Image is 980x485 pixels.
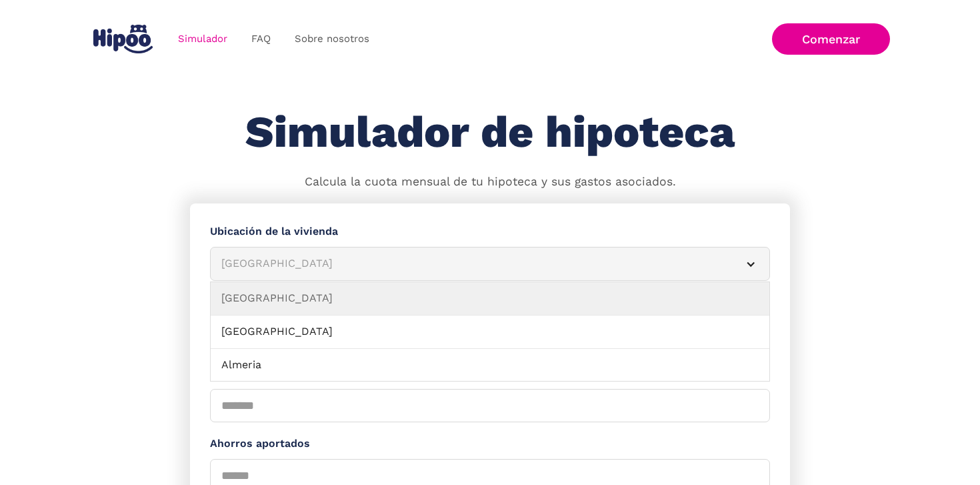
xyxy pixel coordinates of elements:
a: Comenzar [772,23,890,55]
h1: Simulador de hipoteca [245,108,735,157]
a: Simulador [166,26,239,52]
a: home [90,19,155,59]
p: Calcula la cuota mensual de tu hipoteca y sus gastos asociados. [305,173,676,191]
a: [GEOGRAPHIC_DATA] [211,282,769,316]
a: Almeria [211,349,769,382]
article: [GEOGRAPHIC_DATA] [210,247,770,281]
a: Sobre nosotros [283,26,381,52]
a: [GEOGRAPHIC_DATA] [211,316,769,349]
div: [GEOGRAPHIC_DATA] [221,256,727,272]
a: FAQ [239,26,283,52]
nav: [GEOGRAPHIC_DATA] [210,282,770,382]
label: Ubicación de la vivienda [210,223,770,240]
label: Ahorros aportados [210,436,770,452]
